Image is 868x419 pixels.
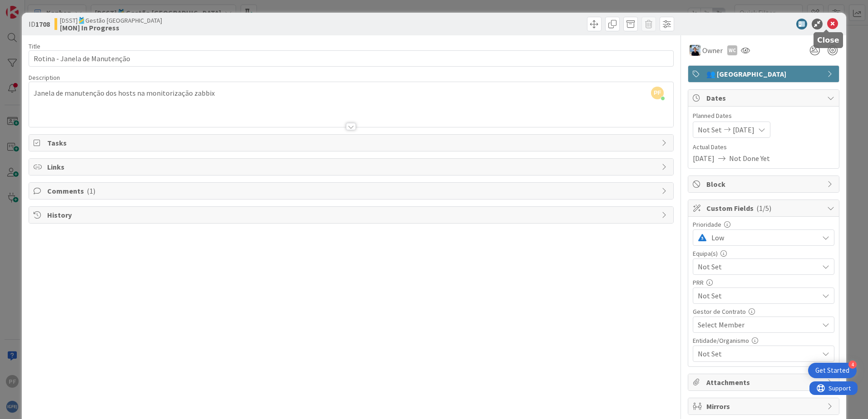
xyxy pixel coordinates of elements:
span: Select Member [698,319,745,330]
b: 1708 [35,19,50,29]
span: Not Set [698,261,819,272]
span: ID [29,19,50,29]
span: Actual Dates [693,142,834,152]
span: Planned Dates [693,111,834,121]
span: [DATE] [693,153,715,164]
h5: Close [817,36,839,44]
span: Links [47,161,657,172]
b: [MON] In Progress [60,24,162,31]
span: Comments [47,185,657,196]
span: [DSST]🎽Gestão [GEOGRAPHIC_DATA] [60,17,162,24]
span: ( 1 ) [87,186,95,195]
div: Open Get Started checklist, remaining modules: 4 [808,363,857,378]
span: Low [711,231,814,244]
span: Description [29,73,60,82]
span: History [47,209,657,220]
div: Get Started [815,366,849,375]
div: 4 [848,361,857,369]
span: ( 1/5 ) [756,204,771,213]
div: WC [727,45,737,55]
span: Not Set [698,124,722,135]
div: Entidade/Organismo [693,337,834,344]
div: Equipa(s) [693,250,834,257]
span: Not Set [698,348,819,359]
span: Block [706,179,823,190]
span: [DATE] [733,124,755,135]
span: Custom Fields [706,203,823,214]
span: Dates [706,93,823,103]
div: Prioridade [693,221,834,228]
div: Gestor de Contrato [693,308,834,315]
img: DA [690,45,700,56]
div: PRR [693,279,834,286]
span: Mirrors [706,401,823,412]
label: Title [29,42,40,50]
span: Attachments [706,377,823,388]
span: Not Set [698,290,819,301]
p: Janela de manutenção dos hosts na monitorização zabbix [34,88,669,98]
span: 👥 [GEOGRAPHIC_DATA] [706,68,823,79]
span: PF [651,87,664,99]
span: Tasks [47,137,657,148]
span: Support [19,1,41,12]
span: Not Done Yet [729,153,770,164]
span: Owner [702,45,723,56]
input: type card name here... [29,50,674,67]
